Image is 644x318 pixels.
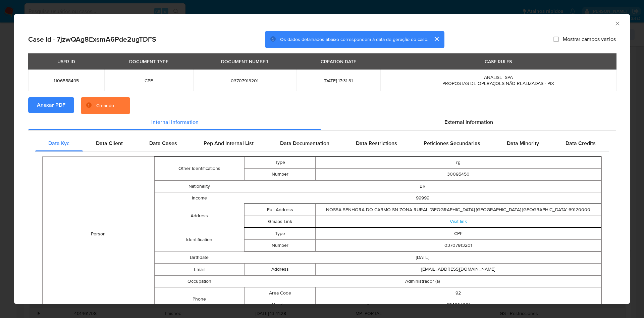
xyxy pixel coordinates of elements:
[96,102,114,109] div: Creando
[204,139,254,147] span: Pep And Internal List
[112,78,185,84] span: CPF
[424,139,480,147] span: Peticiones Secundarias
[28,97,74,113] button: Anexar PDF
[155,192,244,204] td: Income
[244,299,316,311] td: Number
[305,78,372,84] span: [DATE] 17:31:31
[244,228,316,240] td: Type
[553,37,559,42] input: Mostrar campos vazios
[217,56,272,67] div: DOCUMENT NUMBER
[36,78,96,84] span: 1106558495
[155,181,244,192] td: Nationality
[280,139,329,147] span: Data Documentation
[244,216,316,228] td: Gmaps Link
[566,139,596,147] span: Data Credits
[48,139,69,147] span: Data Kyc
[244,181,601,192] td: BR
[151,118,199,126] span: Internal information
[356,139,397,147] span: Data Restrictions
[37,98,65,112] span: Anexar PDF
[35,135,609,151] div: Detailed internal info
[563,36,616,43] span: Mostrar campos vazios
[316,264,601,275] td: [EMAIL_ADDRESS][DOMAIN_NAME]
[507,139,539,147] span: Data Minority
[155,252,244,264] td: Birthdate
[155,228,244,252] td: Identification
[316,299,601,311] td: 984204391
[280,36,428,43] span: Os dados detalhados abaixo correspondem à data de geração do caso.
[244,157,316,169] td: Type
[317,56,360,67] div: CREATION DATE
[155,264,244,276] td: Email
[316,287,601,299] td: 92
[244,192,601,204] td: 99999
[442,80,554,87] span: PROPOSTAS DE OPERAÇOES NÃO REALIZADAS - PIX
[428,31,444,47] button: cerrar
[14,14,630,304] div: closure-recommendation-modal
[155,276,244,287] td: Occupation
[316,169,601,180] td: 30095450
[244,287,316,299] td: Area Code
[28,114,616,130] div: Detailed info
[316,240,601,252] td: 03707913201
[316,157,601,169] td: rg
[155,157,244,181] td: Other Identifications
[316,204,601,216] td: NOSSA SENHORA DO CARMO SN ZONA RURAL [GEOGRAPHIC_DATA] [GEOGRAPHIC_DATA] [GEOGRAPHIC_DATA] 69120000
[614,20,620,26] button: Fechar a janela
[96,139,123,147] span: Data Client
[244,169,316,180] td: Number
[53,56,79,67] div: USER ID
[244,240,316,252] td: Number
[155,204,244,228] td: Address
[444,118,493,126] span: External information
[481,56,516,67] div: CASE RULES
[484,74,513,81] span: ANALISE_SPA
[244,264,316,275] td: Address
[450,218,467,225] a: Visit link
[28,35,156,44] h2: Case Id - 7jzwQAg8ExsmA6Pde2ugTDFS
[125,56,172,67] div: DOCUMENT TYPE
[43,157,154,312] td: Person
[155,287,244,311] td: Phone
[149,139,177,147] span: Data Cases
[244,204,316,216] td: Full Address
[316,228,601,240] td: CPF
[244,276,601,287] td: Administrador (a)
[244,252,601,264] td: [DATE]
[201,78,289,84] span: 03707913201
